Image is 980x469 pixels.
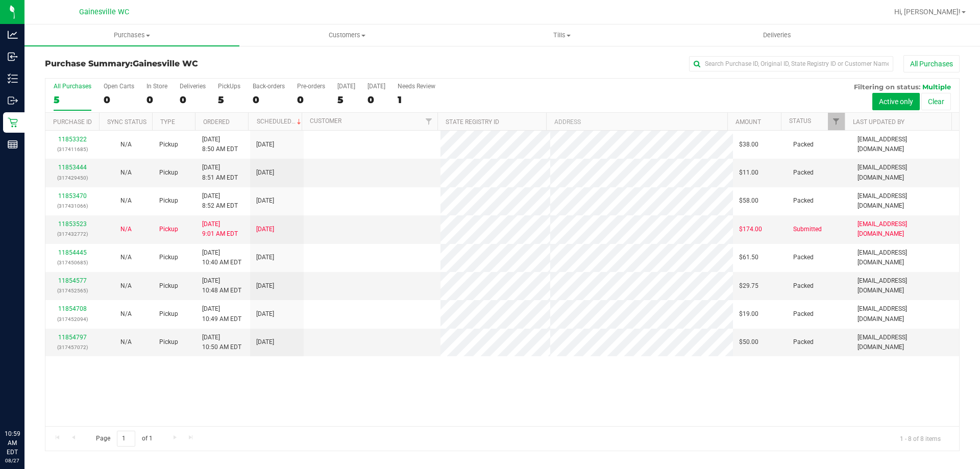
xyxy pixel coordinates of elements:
div: Deliveries [180,83,206,90]
div: Back-orders [253,83,285,90]
span: [EMAIL_ADDRESS][DOMAIN_NAME] [857,333,953,352]
span: [EMAIL_ADDRESS][DOMAIN_NAME] [857,304,953,324]
inline-svg: Retail [8,117,18,128]
span: [DATE] 10:50 AM EDT [202,333,241,352]
a: Purchases [24,24,239,46]
span: Not Applicable [120,141,132,148]
span: 1 - 8 of 8 items [892,431,949,446]
button: N/A [120,309,132,319]
span: Pickup [159,140,178,150]
span: [DATE] 8:51 AM EDT [202,163,238,182]
h3: Purchase Summary: [45,59,350,68]
span: [DATE] 8:52 AM EDT [202,191,238,211]
span: Pickup [159,225,178,234]
span: $11.00 [739,168,758,178]
span: Pickup [159,253,178,262]
a: 11853523 [58,220,87,228]
p: (317431066) [52,201,93,211]
a: 11853444 [58,164,87,171]
span: Tills [455,31,669,40]
p: 08/27 [5,457,20,464]
span: Not Applicable [120,197,132,204]
div: In Store [146,83,167,90]
span: Purchases [24,31,239,40]
span: [DATE] 10:40 AM EDT [202,248,241,267]
a: Deliveries [670,24,885,46]
div: Needs Review [398,83,435,90]
span: Packed [793,281,814,291]
a: Ordered [203,118,230,126]
span: $29.75 [739,281,758,291]
span: Not Applicable [120,169,132,176]
input: 1 [117,431,135,447]
inline-svg: Outbound [8,95,18,106]
a: 11854445 [58,249,87,256]
span: [DATE] 10:49 AM EDT [202,304,241,324]
span: Pickup [159,196,178,206]
span: $38.00 [739,140,758,150]
p: (317432772) [52,229,93,239]
div: 0 [297,94,325,106]
div: 5 [54,94,91,106]
span: Pickup [159,168,178,178]
span: [DATE] [256,281,274,291]
span: [EMAIL_ADDRESS][DOMAIN_NAME] [857,248,953,267]
span: Packed [793,337,814,347]
button: Active only [872,93,920,110]
button: N/A [120,225,132,234]
inline-svg: Analytics [8,30,18,40]
inline-svg: Inventory [8,73,18,84]
div: 0 [253,94,285,106]
button: N/A [120,168,132,178]
iframe: Resource center [10,387,41,418]
span: Not Applicable [120,254,132,261]
a: Status [789,117,811,125]
span: Packed [793,253,814,262]
span: [DATE] [256,309,274,319]
span: [DATE] 9:01 AM EDT [202,219,238,239]
span: [DATE] [256,337,274,347]
button: N/A [120,196,132,206]
span: Not Applicable [120,226,132,233]
span: Packed [793,168,814,178]
button: N/A [120,253,132,262]
div: 0 [146,94,167,106]
div: Open Carts [104,83,134,90]
span: [EMAIL_ADDRESS][DOMAIN_NAME] [857,135,953,154]
th: Address [546,113,727,131]
span: $174.00 [739,225,762,234]
a: Customer [310,117,341,125]
span: Packed [793,196,814,206]
span: Deliveries [749,31,805,40]
div: 1 [398,94,435,106]
div: [DATE] [367,83,385,90]
span: [DATE] [256,168,274,178]
div: 0 [180,94,206,106]
span: Pickup [159,309,178,319]
span: Multiple [922,83,951,91]
p: (317411685) [52,144,93,154]
div: All Purchases [54,83,91,90]
div: 0 [367,94,385,106]
a: State Registry ID [446,118,499,126]
a: 11854797 [58,334,87,341]
div: PickUps [218,83,240,90]
div: 5 [337,94,355,106]
button: N/A [120,281,132,291]
span: [DATE] [256,196,274,206]
span: Packed [793,140,814,150]
a: Sync Status [107,118,146,126]
button: N/A [120,337,132,347]
a: Filter [421,113,437,130]
inline-svg: Reports [8,139,18,150]
a: Purchase ID [53,118,92,126]
span: Filtering on status: [854,83,920,91]
span: [DATE] [256,253,274,262]
span: [DATE] [256,140,274,150]
button: N/A [120,140,132,150]
a: Filter [828,113,845,130]
span: Pickup [159,281,178,291]
input: Search Purchase ID, Original ID, State Registry ID or Customer Name... [689,56,893,71]
a: Type [160,118,175,126]
span: $58.00 [739,196,758,206]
